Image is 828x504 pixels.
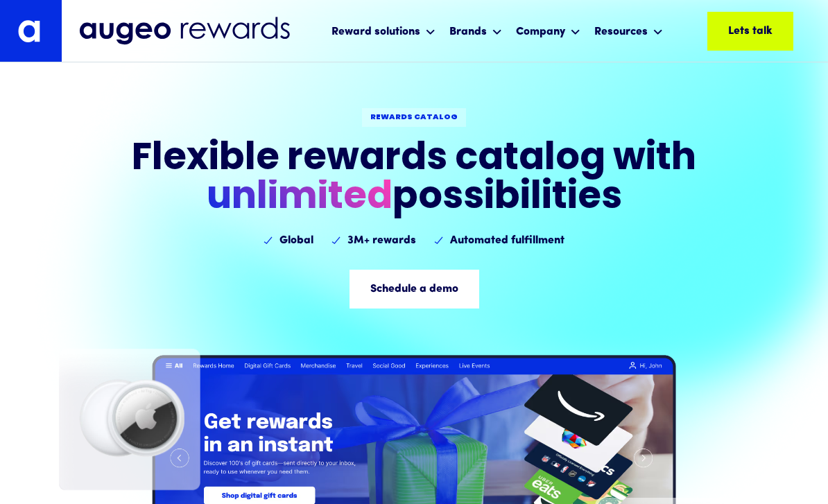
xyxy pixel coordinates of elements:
[446,12,506,49] div: Brands
[370,112,458,123] div: REWARDS CATALOG
[449,24,487,40] div: Brands
[279,232,313,249] div: Global
[350,270,479,309] a: Schedule a demo
[450,232,564,249] div: Automated fulfillment
[512,12,584,49] div: Company
[79,17,290,46] img: Augeo Rewards business unit full logo in midnight blue.
[132,141,696,218] h3: Flexible rewa​rds catalog with ‍ possibilities
[207,180,393,218] span: unlimited
[331,24,420,40] div: Reward solutions
[591,12,666,49] div: Resources
[594,24,648,40] div: Resources
[516,24,565,40] div: Company
[347,232,416,249] div: 3M+ rewards
[328,12,439,49] div: Reward solutions
[707,12,793,51] a: Lets talk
